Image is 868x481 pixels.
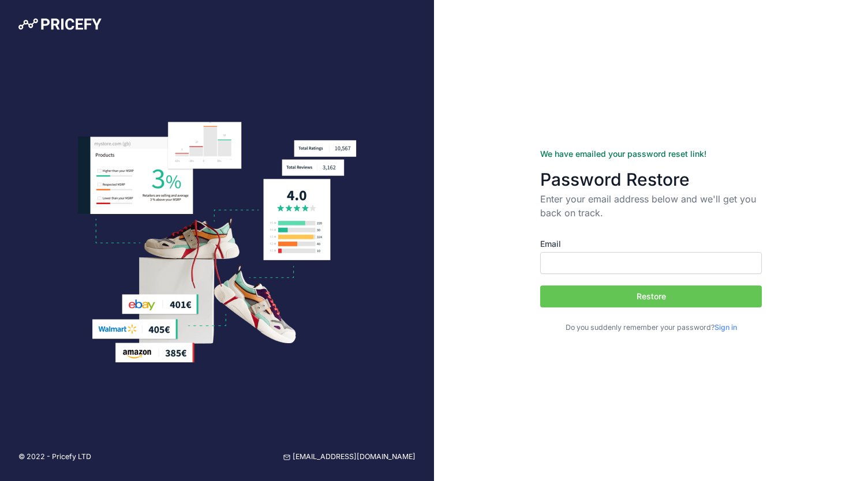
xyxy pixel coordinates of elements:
[18,452,91,463] p: © 2022 - Pricefy LTD
[540,148,762,160] div: We have emailed your password reset link!
[283,452,416,463] a: [EMAIL_ADDRESS][DOMAIN_NAME]
[540,169,762,190] h3: Password Restore
[540,192,762,220] p: Enter your email address below and we'll get you back on track.
[540,285,762,307] button: Restore
[714,323,737,332] a: Sign in
[18,18,102,30] img: Pricefy
[540,322,762,333] p: Do you suddenly remember your password?
[540,238,762,250] label: Email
